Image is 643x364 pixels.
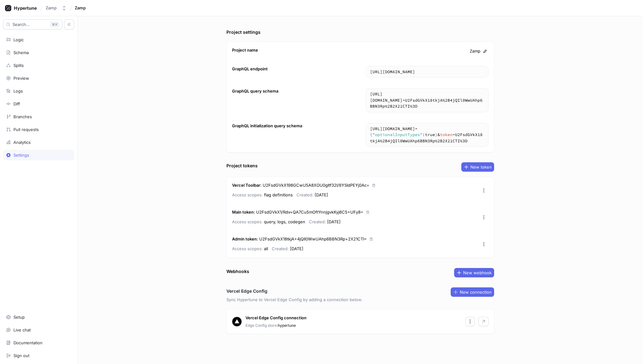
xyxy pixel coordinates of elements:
[13,101,20,106] div: Diff
[460,290,492,294] span: New connection
[366,88,488,112] textarea: [URL][DOMAIN_NAME]
[232,191,293,199] p: flag definitions
[13,140,31,145] div: Analytics
[463,271,492,275] span: New webhook
[232,210,255,215] strong: Main token :
[50,21,59,28] div: K
[259,236,367,241] span: U2FsdGVkX18tkjA+4jQIl0WwUAhp6BBN3Rp+2X21CTI=
[232,88,278,94] div: GraphQL query schema
[75,6,86,10] span: Zamp
[451,287,494,297] button: New connection
[246,323,296,328] p: hypertune
[43,3,69,13] button: Zamp
[232,317,242,326] img: Vercel logo
[232,66,268,72] div: GraphQL endpoint
[309,218,341,225] p: [DATE]
[232,219,263,224] span: Access scopes:
[232,47,258,53] div: Project name
[272,246,289,251] span: Created:
[232,246,263,251] span: Access scopes:
[232,218,305,225] p: query, logs, codegen
[461,162,494,172] button: New token
[13,340,43,345] div: Documentation
[366,66,488,78] textarea: [URL][DOMAIN_NAME]
[470,165,492,169] span: New token
[46,5,57,11] div: Zamp
[226,268,249,275] div: Webhooks
[13,153,29,158] div: Settings
[470,48,480,54] span: Zamp
[296,191,328,199] p: [DATE]
[13,76,29,81] div: Preview
[226,288,267,294] h3: Vercel Edge Config
[13,88,23,94] div: Logs
[13,353,29,358] div: Sign out
[366,123,488,147] textarea: https://[DOMAIN_NAME]/schema?body={"optionalInputTypes":true}&token=U2FsdGVkX18tkjA%2B4jQIl0WwUAh...
[309,219,326,224] span: Created:
[226,29,261,35] div: Project settings
[246,323,278,328] span: Edge Config store:
[13,114,32,119] div: Branches
[232,236,258,241] strong: Admin token :
[13,63,24,68] div: Splits
[13,327,31,332] div: Live chat
[246,315,306,321] p: Vercel Edge Config connection
[226,162,258,169] div: Project tokens
[272,245,303,252] p: [DATE]
[263,183,369,188] span: U2FsdGVkX198GCwU5A8XOU0gItf32l/6YSIdPEYj0Ac=
[232,123,302,129] div: GraphQL initialization query schema
[232,192,263,197] span: Access scopes:
[232,245,268,252] p: all
[256,210,363,215] span: U2FsdGVkX1/Rdv+QA7Cu5mOftYnnjgvkKyj6C5+UFy8=
[13,127,39,132] div: Pull requests
[13,315,25,320] div: Setup
[3,19,62,29] button: Search...K
[226,297,494,303] p: Sync Hypertune to Vercel Edge Config by adding a connection below.
[3,337,74,348] a: Documentation
[13,50,29,55] div: Schema
[454,268,494,277] button: New webhook
[13,23,30,26] span: Search...
[232,183,261,188] strong: Vercel Toolbar :
[13,37,24,42] div: Logic
[296,192,313,197] span: Created:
